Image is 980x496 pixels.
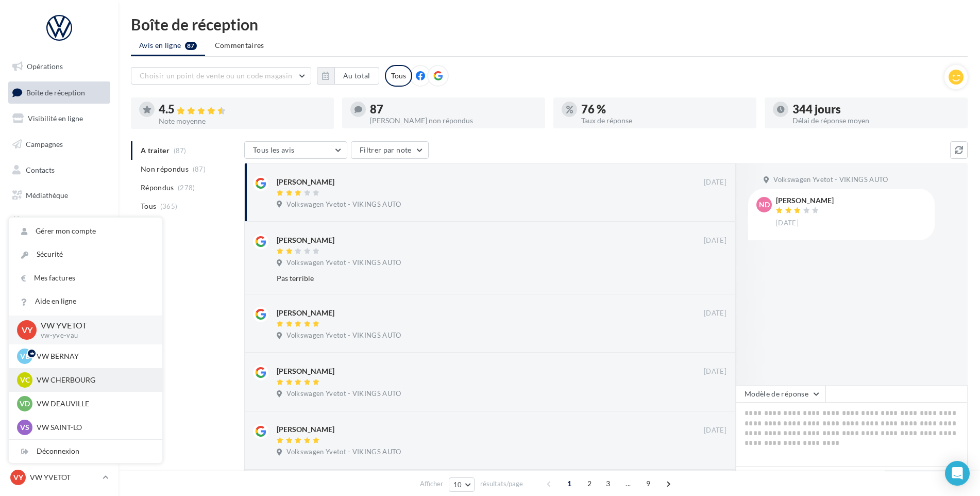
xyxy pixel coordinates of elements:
span: Contacts [26,165,55,174]
span: ND [759,200,770,210]
div: Déconnexion [9,440,162,463]
span: (365) [160,202,178,210]
span: Volkswagen Yvetot - VIKINGS AUTO [286,448,401,457]
button: 10 [449,477,475,492]
a: VY VW YVETOT [8,468,110,487]
span: VY [13,472,23,483]
p: VW BERNAY [37,351,150,361]
button: Modèle de réponse [736,385,825,403]
a: Médiathèque [6,185,112,206]
span: [DATE] [704,367,726,376]
span: Volkswagen Yvetot - VIKINGS AUTO [286,258,401,268]
span: Campagnes [26,140,63,148]
span: Commentaires [215,41,264,49]
span: [DATE] [704,426,726,435]
div: [PERSON_NAME] non répondus [370,117,537,124]
div: 4.5 [159,104,326,115]
span: VD [20,399,30,409]
a: Aide en ligne [9,290,162,313]
span: Visibilité en ligne [28,114,83,123]
div: [PERSON_NAME] [277,177,334,187]
span: 2 [581,475,598,492]
span: Médiathèque [26,191,68,200]
span: Opérations [27,62,63,71]
div: Open Intercom Messenger [945,461,970,486]
span: Calendrier [26,217,60,225]
a: Campagnes [6,134,112,155]
span: résultats/page [480,479,523,489]
span: Tous [141,201,156,211]
div: Pas terrible [277,273,660,284]
div: Boîte de réception [131,16,968,32]
span: [DATE] [704,309,726,318]
span: (87) [193,165,206,173]
div: 76 % [581,104,748,115]
button: Tous les avis [244,141,347,159]
span: Volkswagen Yvetot - VIKINGS AUTO [286,389,401,399]
span: [DATE] [704,178,726,187]
p: vw-yve-vau [41,331,146,340]
span: 1 [561,475,578,492]
a: Calendrier [6,210,112,232]
a: Gérer mon compte [9,220,162,243]
div: [PERSON_NAME] [277,308,334,318]
a: Boîte de réception [6,81,112,104]
span: Répondus [141,183,174,193]
span: Afficher [420,479,443,489]
span: 9 [640,475,656,492]
span: 10 [453,481,462,489]
span: Boîte de réception [26,88,85,96]
span: Non répondus [141,164,189,174]
a: Opérations [6,56,112,77]
a: Contacts [6,159,112,181]
div: [PERSON_NAME] [776,197,834,204]
a: Visibilité en ligne [6,108,112,129]
span: (278) [178,184,195,192]
p: VW CHERBOURG [37,375,150,385]
a: PLV et print personnalisable [6,236,112,267]
button: Filtrer par note [351,141,429,159]
div: [PERSON_NAME] [277,424,334,435]
p: VW YVETOT [30,472,98,483]
span: VB [20,351,30,361]
span: Volkswagen Yvetot - VIKINGS AUTO [773,175,888,185]
div: [PERSON_NAME] [277,235,334,245]
a: Campagnes DataOnDemand [6,270,112,301]
div: Délai de réponse moyen [792,117,959,124]
div: Tous [385,65,412,87]
div: Taux de réponse [581,117,748,124]
p: VW YVETOT [41,320,146,332]
span: [DATE] [704,236,726,245]
p: VW SAINT-LO [37,422,150,433]
span: ... [620,475,636,492]
span: Volkswagen Yvetot - VIKINGS AUTO [286,200,401,209]
div: 87 [370,104,537,115]
span: Volkswagen Yvetot - VIKINGS AUTO [286,331,401,340]
span: [DATE] [776,219,799,228]
p: VW DEAUVILLE [37,399,150,409]
a: Sécurité [9,243,162,266]
span: VY [22,324,32,336]
button: Au total [317,67,379,85]
div: 344 jours [792,104,959,115]
span: VC [20,375,30,385]
span: 3 [600,475,616,492]
span: VS [20,422,29,433]
span: Tous les avis [253,145,295,154]
button: Choisir un point de vente ou un code magasin [131,67,311,85]
a: Mes factures [9,267,162,290]
div: Note moyenne [159,118,326,125]
span: Choisir un point de vente ou un code magasin [140,71,292,80]
button: Au total [334,67,379,85]
div: [PERSON_NAME] [277,366,334,376]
